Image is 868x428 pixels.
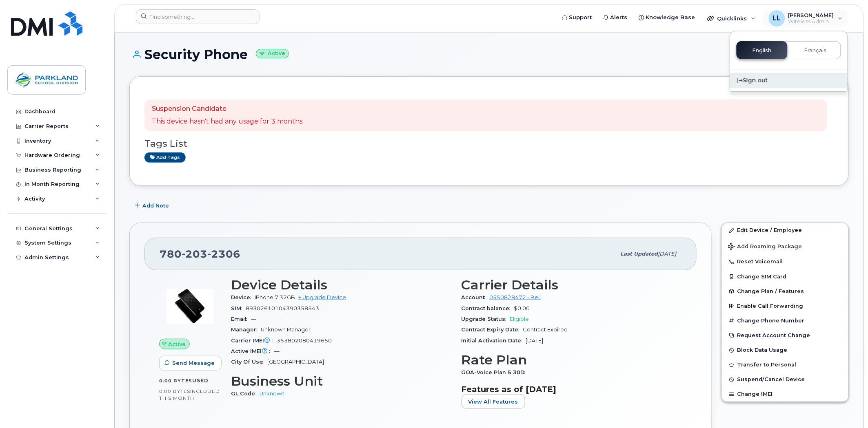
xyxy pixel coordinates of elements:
[144,152,186,163] a: Add tags
[231,374,452,388] h3: Business Unit
[722,328,848,343] button: Request Account Change
[255,294,295,300] span: iPhone 7 32GB
[804,47,827,54] span: Français
[231,390,260,397] span: GL Code
[722,387,848,402] button: Change IMEI
[231,316,251,322] span: Email
[462,369,529,375] span: GOA-Voice Plan 5 30D
[462,384,682,394] h3: Features as of [DATE]
[192,377,209,384] span: used
[129,198,176,213] button: Add Note
[231,338,277,344] span: Carrier IMEI
[231,278,452,292] h3: Device Details
[462,316,510,322] span: Upgrade Status
[129,47,849,62] h1: Security Phone
[182,248,207,260] span: 203
[722,357,848,372] button: Transfer to Personal
[722,269,848,284] button: Change SIM Card
[462,338,526,344] span: Initial Activation Date
[523,327,568,333] span: Contract Expired
[160,248,240,260] span: 780
[526,338,544,344] span: [DATE]
[737,377,805,383] span: Suspend/Cancel Device
[231,359,267,365] span: City Of Use
[144,139,834,149] h3: Tags List
[231,327,261,333] span: Manager
[730,73,848,88] div: Sign out
[722,372,848,387] button: Suspend/Cancel Device
[159,378,192,384] span: 0.00 Bytes
[277,338,332,344] span: 353802080419650
[159,388,190,394] span: 0.00 Bytes
[267,359,324,365] span: [GEOGRAPHIC_DATA]
[490,294,541,300] a: 0550828472 - Bell
[231,348,274,354] span: Active IMEI
[159,388,220,402] span: included this month
[152,104,302,114] p: Suspension Candidate
[737,303,804,309] span: Enable Call Forwarding
[722,343,848,357] button: Block Data Usage
[260,390,284,397] a: Unknown
[468,398,518,406] span: View All Features
[166,282,215,331] img: image20231002-3703462-p7zgru.jpeg
[728,243,802,251] span: Add Roaming Package
[722,284,848,299] button: Change Plan / Features
[207,248,240,260] span: 2306
[722,313,848,328] button: Change Phone Number
[169,340,186,348] span: Active
[142,202,169,210] span: Add Note
[722,299,848,313] button: Enable Call Forwarding
[737,288,804,294] span: Change Plan / Features
[159,356,222,371] button: Send Message
[621,251,658,257] span: Last updated
[251,316,256,322] span: —
[298,294,346,300] a: + Upgrade Device
[658,251,677,257] span: [DATE]
[261,327,311,333] span: Unknown Manager
[514,305,530,311] span: $0.00
[722,223,848,238] a: Edit Device / Employee
[231,305,246,311] span: SIM
[722,238,848,254] button: Add Roaming Package
[274,348,280,354] span: —
[152,117,302,126] p: This device hasn't had any usage for 3 months
[172,359,215,367] span: Send Message
[246,305,319,311] span: 89302610104390358543
[722,254,848,269] button: Reset Voicemail
[462,353,682,367] h3: Rate Plan
[510,316,529,322] span: Eligible
[462,305,514,311] span: Contract balance
[462,394,525,409] button: View All Features
[462,327,523,333] span: Contract Expiry Date
[462,278,682,292] h3: Carrier Details
[462,294,490,300] span: Account
[231,294,255,300] span: Device
[256,49,289,58] small: Active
